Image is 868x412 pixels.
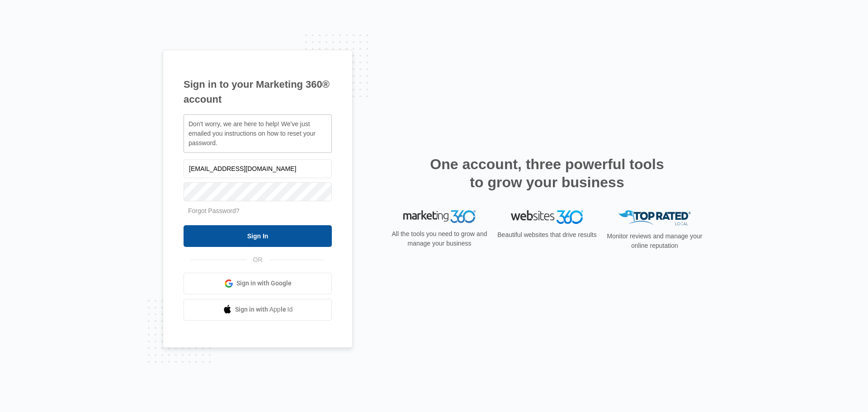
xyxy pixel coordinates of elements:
img: Marketing 360 [403,210,476,223]
img: Top Rated Local [618,210,691,225]
a: Forgot Password? [188,207,240,214]
p: Monitor reviews and manage your online reputation [604,232,705,251]
input: Sign In [184,225,332,247]
h1: Sign in to your Marketing 360® account [184,77,332,107]
a: Sign in with Apple Id [184,299,332,321]
h2: One account, three powerful tools to grow your business [427,155,667,191]
img: Websites 360 [511,210,583,223]
p: Beautiful websites that drive results [496,230,598,240]
span: Don't worry, we are here to help! We've just emailed you instructions on how to reset your password. [189,120,316,147]
span: OR [247,255,269,265]
span: Sign in with Google [236,279,292,288]
input: Email [184,159,332,178]
a: Sign in with Google [184,273,332,294]
span: Sign in with Apple Id [235,305,293,314]
p: All the tools you need to grow and manage your business [389,229,490,248]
